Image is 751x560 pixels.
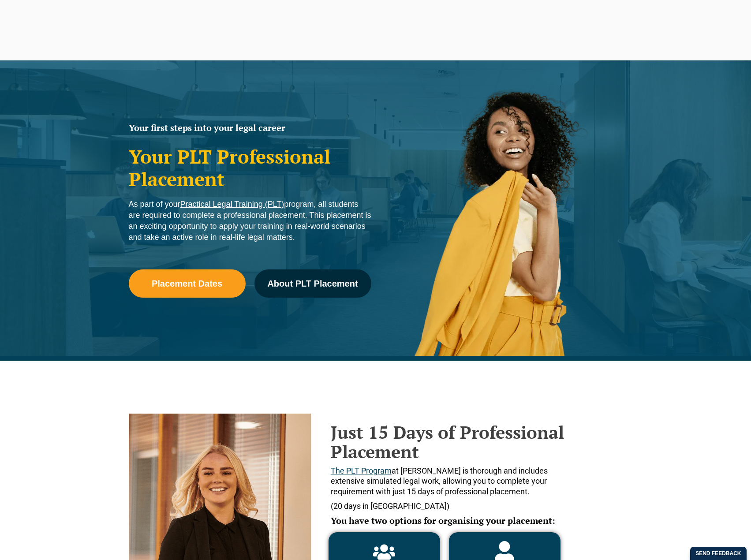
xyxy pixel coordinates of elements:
span: As part of your program, all students are required to complete a professional placement. This pla... [129,200,371,242]
span: (20 days in [GEOGRAPHIC_DATA]) [331,501,449,511]
span: Placement Dates [152,279,222,288]
span: About PLT Placement [267,279,358,288]
a: Placement Dates [129,269,246,298]
a: The PLT Program [331,466,392,475]
span: at [PERSON_NAME] is thorough and includes extensive simulated legal work, allowing you to complet... [331,466,548,496]
a: About PLT Placement [254,269,371,298]
h2: Your first steps into your legal career [129,123,371,132]
span: You have two options for organising your placement: [331,515,555,526]
h1: Your PLT Professional Placement [129,146,371,190]
a: Practical Legal Training (PLT) [180,200,284,209]
strong: Just 15 Days of Professional Placement [331,420,564,463]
